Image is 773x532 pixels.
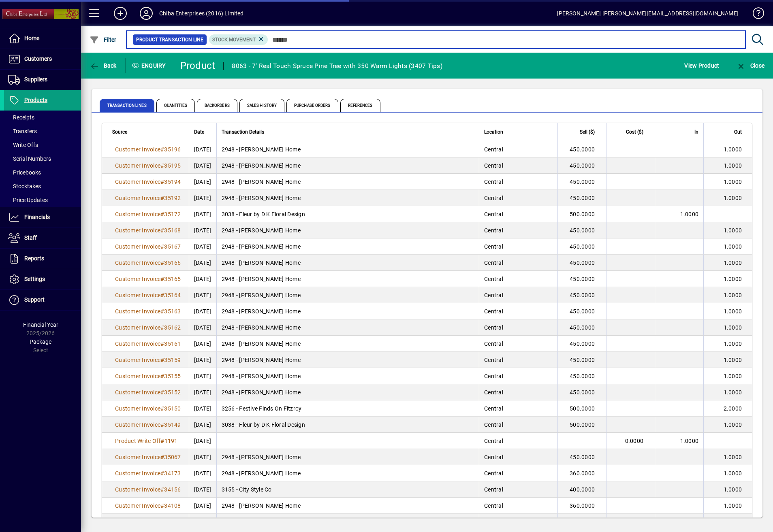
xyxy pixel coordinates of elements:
span: # [160,470,164,477]
a: Price Updates [4,193,81,207]
button: Filter [88,32,119,47]
a: Customer Invoice#35152 [112,388,184,397]
td: [DATE] [189,417,216,433]
span: Filter [90,36,117,43]
span: Customer Invoice [115,260,160,266]
td: 2948 - [PERSON_NAME] Home [216,141,479,157]
td: [DATE] [189,498,216,514]
td: 2948 - [PERSON_NAME] Home [216,303,479,319]
span: # [160,195,164,201]
td: 2948 - [PERSON_NAME] Home [216,465,479,481]
span: # [160,292,164,298]
a: Customers [4,49,81,69]
span: Staff [24,234,37,241]
span: View Product [684,59,719,72]
a: Financials [4,207,81,228]
span: Settings [24,276,45,282]
span: 1.0000 [724,454,742,460]
span: Close [736,62,764,69]
span: # [160,227,164,234]
td: 450.0000 [557,238,606,255]
td: 3256 - Festive Finds On Fitzroy [216,400,479,417]
a: Product Write Off#1191 [112,436,181,445]
span: # [160,276,164,282]
a: Customer Invoice#35167 [112,242,184,251]
span: Central [484,227,503,234]
a: Staff [4,228,81,248]
td: [DATE] [189,303,216,319]
span: Customer Invoice [115,276,160,282]
td: [DATE] [189,336,216,352]
td: 450.0000 [557,303,606,319]
span: 1.0000 [724,486,742,493]
span: Package [30,338,51,345]
span: 1.0000 [724,146,742,153]
div: Location [484,128,553,136]
span: Central [484,243,503,250]
span: 1.0000 [724,324,742,331]
td: 3155 - City Style Co [216,481,479,498]
a: Customer Invoice#35159 [112,355,184,364]
td: 2948 - [PERSON_NAME] Home [216,190,479,206]
a: Customer Invoice#35165 [112,275,184,283]
span: 1.0000 [724,179,742,185]
button: View Product [682,58,721,73]
a: Customer Invoice#35164 [112,291,184,300]
button: Close [734,58,767,73]
span: # [160,179,164,185]
div: Product [180,59,216,72]
span: Serial Numbers [8,155,51,162]
a: Customer Invoice#35194 [112,177,184,186]
td: [DATE] [189,174,216,190]
span: # [160,373,164,379]
td: 450.0000 [557,287,606,303]
td: 360.0000 [557,498,606,514]
span: Quantities [156,99,195,112]
span: 1.0000 [724,260,742,266]
span: # [160,162,164,169]
span: 1.0000 [724,162,742,169]
span: Customer Invoice [115,454,160,460]
button: Add [107,6,133,21]
a: Customer Invoice#35172 [112,210,184,219]
span: Backorders [197,99,237,112]
span: Sell ($) [580,128,595,136]
span: 1.0000 [724,276,742,282]
span: Product Transaction Line [136,36,203,44]
span: Customer Invoice [115,357,160,363]
td: 2948 - [PERSON_NAME] Home [216,384,479,400]
td: 360.0000 [557,514,606,530]
td: 450.0000 [557,255,606,271]
span: Customer Invoice [115,421,160,428]
td: 2948 - [PERSON_NAME] Home [216,255,479,271]
span: 1.0000 [724,195,742,201]
span: Customer Invoice [115,486,160,493]
span: Customer Invoice [115,324,160,331]
span: # [160,454,164,460]
span: Write Offs [8,142,38,148]
span: 1.0000 [680,211,699,217]
td: 450.0000 [557,384,606,400]
span: Central [484,146,503,153]
span: Purchase Orders [286,99,338,112]
span: Financials [24,214,50,220]
span: Suppliers [24,76,47,83]
span: Customer Invoice [115,502,160,509]
span: Central [484,276,503,282]
span: Central [484,179,503,185]
span: 34156 [164,486,181,493]
span: Customer Invoice [115,243,160,250]
span: 34173 [164,470,181,477]
span: Source [112,128,127,136]
a: Customer Invoice#34173 [112,469,184,478]
td: [DATE] [189,287,216,303]
span: 35194 [164,179,181,185]
div: Enquiry [126,59,174,72]
td: 450.0000 [557,271,606,287]
td: 2948 - [PERSON_NAME] Home [216,336,479,352]
app-page-header-button: Back [81,58,126,73]
span: # [160,438,164,444]
td: [DATE] [189,319,216,336]
span: 34108 [164,502,181,509]
td: [DATE] [189,222,216,238]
